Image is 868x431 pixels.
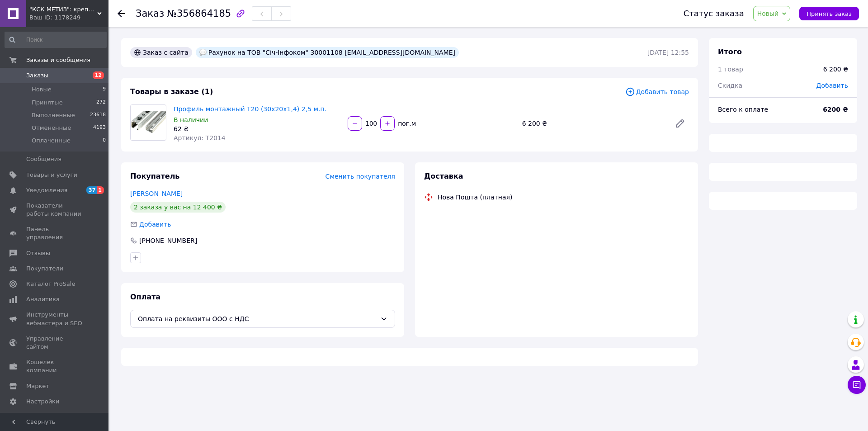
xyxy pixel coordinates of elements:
span: Доставка [424,172,463,180]
div: Вернуться назад [118,9,125,18]
span: Аналитика [26,295,60,303]
a: Профиль монтажный T20 (30х20х1,4) 2,5 м.п. [174,105,326,113]
span: Каталог ProSale [26,280,75,288]
b: 6200 ₴ [823,106,848,113]
span: Добавить [139,221,171,228]
span: Добавить [816,82,848,89]
div: Заказ с сайта [130,47,192,58]
span: Отзывы [26,249,50,257]
span: Сообщения [26,155,61,163]
span: Маркет [26,382,49,390]
span: Новые [32,85,52,94]
span: Принятые [32,99,63,107]
span: Кошелек компании [26,358,84,374]
span: Заказ [136,8,164,19]
span: В наличии [174,116,208,123]
img: :speech_balloon: [199,49,207,56]
span: Товары и услуги [26,171,77,179]
span: Артикул: T2014 [174,134,226,142]
span: Новый [757,10,779,17]
span: 1 товар [718,66,743,73]
span: 9 [103,85,106,94]
div: пог.м [396,119,417,128]
span: Покупатель [130,172,179,180]
span: 12 [93,71,104,79]
div: 6 200 ₴ [519,117,667,130]
div: 6 200 ₴ [823,65,848,74]
span: Настройки [26,398,59,406]
span: №356864185 [167,8,231,19]
span: Добавить товар [625,87,689,97]
span: Выполненные [32,111,75,119]
span: Покупатели [26,265,63,273]
img: Профиль монтажный T20 (30х20х1,4) 2,5 м.п. [131,111,166,134]
div: Статус заказа [684,9,744,18]
span: "КСК МЕТИЗ": крепеж, такелаж [29,5,97,14]
span: Уведомления [26,186,67,194]
span: Принять заказ [807,10,852,17]
span: 272 [96,99,106,107]
span: Итого [718,47,742,56]
span: Оплата [130,293,160,301]
span: Заказы и сообщения [26,56,90,64]
span: Сменить покупателя [325,173,395,180]
span: Показатели работы компании [26,202,84,218]
span: Товары в заказе (1) [130,87,213,96]
span: Инструменты вебмастера и SEO [26,311,84,327]
time: [DATE] 12:55 [647,49,689,56]
span: Всего к оплате [718,106,768,113]
a: [PERSON_NAME] [130,190,183,197]
span: Оплаченные [32,137,71,145]
div: 62 ₴ [174,124,340,133]
span: 23618 [90,111,106,119]
span: Оплата на реквизиты ООО с НДС [138,314,377,324]
span: Панель управления [26,225,84,242]
div: Рахунок на ТОВ "Січ-Інфоком" 30001108 [EMAIL_ADDRESS][DOMAIN_NAME] [196,47,459,58]
span: Управление сайтом [26,335,84,351]
button: Принять заказ [799,7,859,20]
span: 1 [97,186,104,194]
span: Скидка [718,82,742,89]
div: [PHONE_NUMBER] [138,236,198,245]
a: Редактировать [671,114,689,133]
div: 2 заказа у вас на 12 400 ₴ [130,202,226,213]
div: Нова Пошта (платная) [435,193,514,202]
span: Заказы [26,71,48,80]
span: 0 [103,137,106,145]
span: Отмененные [32,124,71,132]
span: 37 [86,186,97,194]
button: Чат с покупателем [848,376,866,394]
input: Поиск [5,32,107,48]
span: 4193 [93,124,106,132]
div: Ваш ID: 1178249 [29,14,108,22]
